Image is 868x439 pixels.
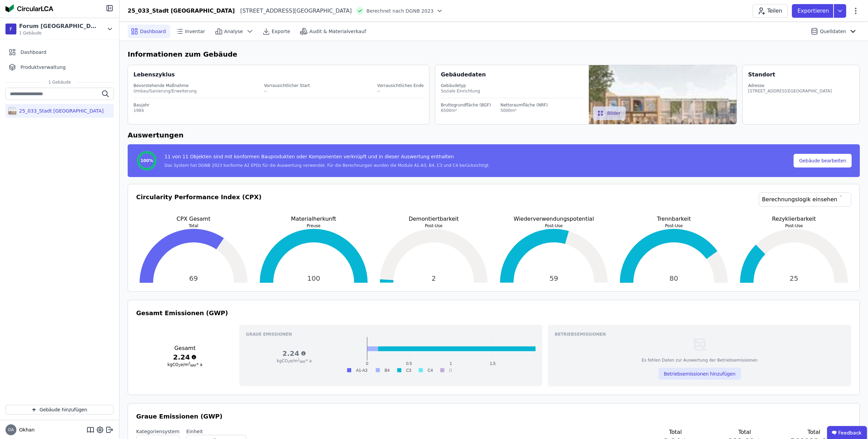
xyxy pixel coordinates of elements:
button: Teilen [753,4,788,18]
sub: NRF [300,360,306,364]
div: 11 von 11 Objekten sind mit konformen Bauprodukten oder Komponenten verknüpft und in dieser Auswe... [165,153,490,163]
sup: 2 [298,358,300,362]
div: Vorrausichtlicher Start [264,83,310,88]
h6: Auswertungen [128,130,860,140]
p: Post-Use [376,223,491,229]
p: Wiederverwendungspotential [497,215,611,223]
span: 100% [140,158,153,163]
span: Inventar [185,28,205,35]
div: [STREET_ADDRESS][GEOGRAPHIC_DATA] [235,7,352,15]
img: Concular [5,4,53,12]
p: Total [136,223,251,229]
span: OA [8,428,14,432]
p: Post-Use [497,223,611,229]
span: Okhan [16,426,34,433]
label: Einheit [186,428,246,435]
sub: 2 [288,360,290,364]
div: [STREET_ADDRESS][GEOGRAPHIC_DATA] [748,88,832,94]
p: Post-Use [616,223,731,229]
h3: Circularity Performance Index (CPX) [136,192,261,215]
div: Soziale Einrichtung [441,88,583,94]
span: Dashboard [140,28,166,35]
div: Standort [748,71,775,79]
span: Audit & Materialverkauf [309,28,366,35]
span: Analyse [224,28,243,35]
div: 6500m² [441,108,491,113]
div: Bruttogrundfläche (BGF) [441,102,491,108]
span: Exporte [272,28,290,35]
span: kgCO e/m * a [168,362,202,367]
h3: Gesamt Emissionen (GWP) [136,308,851,318]
span: Berechnet nach DGNB 2023 [367,8,434,14]
p: Post-Use [737,223,851,229]
h3: Total [652,428,699,436]
h3: 2.24 [136,352,234,362]
p: CPX Gesamt [136,215,251,223]
sup: 2 [188,362,190,365]
h3: Betriebsemissionen [555,332,844,337]
div: 1984 [133,108,425,113]
div: Adresse [748,83,832,88]
button: Betriebsemissionen hinzufügen [658,368,741,380]
p: Materialherkunft [256,215,371,223]
div: Umbau/Sanierung/Erweiterung [133,88,197,94]
span: 1 Gebäude [19,30,98,36]
div: Lebenszyklus [133,71,175,79]
div: Bevorstehende Maßnahme [133,83,197,88]
h3: Total [721,428,768,436]
span: Quelldaten [820,28,846,35]
div: 25_033_Stadt [GEOGRAPHIC_DATA] [16,107,103,114]
img: empty-state [692,337,707,352]
div: Baujahr [133,102,425,108]
div: 25_033_Stadt [GEOGRAPHIC_DATA] [128,7,235,15]
label: Kategoriensystem [136,428,180,435]
button: Bilder [593,106,626,120]
p: Preuse [256,223,371,229]
img: 25_033_Stadt Königsbrunn_Forum [8,105,16,116]
sub: 2 [179,364,181,367]
div: 5000m² [500,108,548,113]
h3: Total [790,428,838,436]
div: Forum [GEOGRAPHIC_DATA] [19,22,98,30]
div: Das System hat DGNB 2023 konforme A2 EPDs für die Auswertung verwendet. Für die Berechnungen wurd... [165,163,490,168]
button: Gebäude bearbeiten [794,154,852,167]
h3: Graue Emissionen [246,332,536,337]
div: Vorrausichtliches Ende [377,83,424,88]
div: F [5,24,16,34]
div: -- [377,88,424,94]
sub: NRF [190,364,197,367]
div: Gebäudetyp [441,83,583,88]
h3: 2.24 [246,349,343,358]
p: Demontiertbarkeit [376,215,491,223]
a: Berechnungslogik einsehen [759,192,851,207]
div: Nettoraumfläche (NRF) [500,102,548,108]
button: Gebäude hinzufügen [5,405,114,414]
h6: Informationen zum Gebäude [128,49,860,59]
div: -- [264,88,310,94]
span: Produktverwaltung [20,64,66,71]
span: kgCO e/m * a [277,358,312,363]
p: Rezyklierbarkeit [737,215,851,223]
p: Trennbarkeit [616,215,731,223]
h3: Gesamt [136,344,234,352]
h3: Graue Emissionen (GWP) [136,412,851,421]
span: 1 Gebäude [42,79,78,85]
div: Es fehlen Daten zur Auswertung der Betriebsemissionen [642,357,757,363]
p: Exportieren [797,7,830,15]
span: Dashboard [20,49,46,56]
div: Gebäudedaten [441,71,588,79]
